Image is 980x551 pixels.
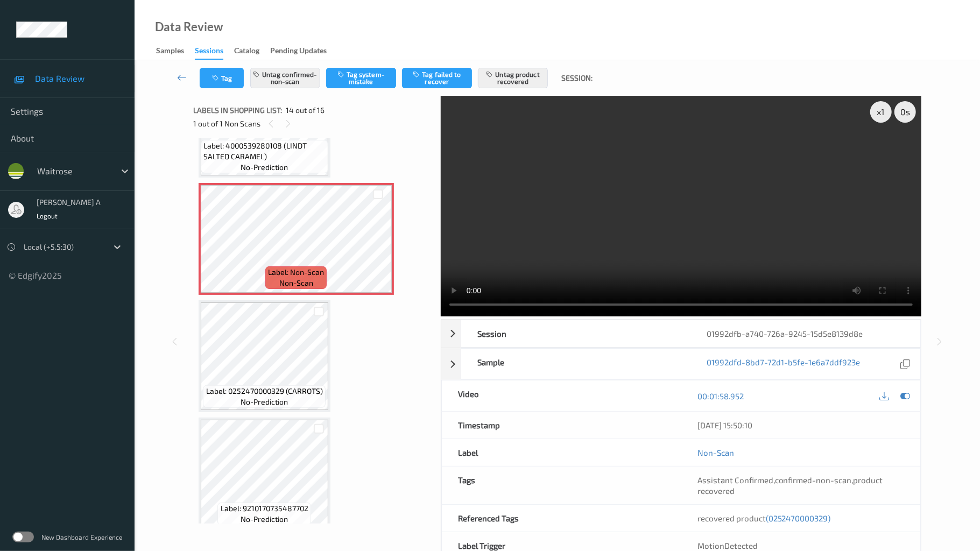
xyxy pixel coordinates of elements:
div: Samples [156,45,184,59]
div: Sessions [195,45,223,60]
span: Labels in shopping list: [193,105,282,116]
span: Assistant Confirmed [697,475,773,485]
span: no-prediction [241,397,288,407]
div: Session [461,320,691,347]
button: Tag system-mistake [326,68,396,88]
span: recovered product [697,513,831,523]
button: Tag failed to recover [402,68,472,88]
div: Data Review [155,22,223,32]
div: Video [442,380,681,411]
span: no-prediction [241,162,288,173]
div: Label [442,439,681,466]
div: Sample01992dfd-8bd7-72d1-b5fe-1e6a7ddf923e [441,348,921,380]
a: Sessions [195,44,234,60]
div: Pending Updates [270,45,327,59]
span: product recovered [697,475,883,496]
div: x 1 [870,101,892,123]
span: (0252470000329) [766,513,831,523]
div: Catalog [234,45,259,59]
div: Timestamp [442,412,681,439]
div: Referenced Tags [442,505,681,532]
div: Session01992dfb-a740-726a-9245-15d5e8139d8e [441,320,921,348]
button: Untag confirmed-non-scan [250,68,320,88]
div: 1 out of 1 Non Scans [193,117,434,130]
a: Catalog [234,44,270,59]
span: Label: 9210170735487702 [221,503,308,514]
a: Non-Scan [697,447,734,458]
a: 01992dfd-8bd7-72d1-b5fe-1e6a7ddf923e [707,357,861,371]
div: Tags [442,467,681,504]
span: Label: 4000539280108 (LINDT SALTED CARAMEL) [203,140,326,162]
div: 01992dfb-a740-726a-9245-15d5e8139d8e [691,320,921,347]
div: 0 s [894,101,916,123]
div: Sample [461,349,691,379]
button: Tag [200,68,244,88]
span: Label: 0252470000329 (CARROTS) [206,386,323,397]
span: Session: [561,73,593,83]
span: confirmed-non-scan [775,475,852,485]
button: Untag product recovered [478,68,548,88]
a: Pending Updates [270,44,337,59]
div: [DATE] 15:50:10 [697,420,905,430]
span: 14 out of 16 [286,105,325,116]
span: , , [697,475,883,496]
span: no-prediction [241,514,288,525]
a: Samples [156,44,195,59]
a: 00:01:58.952 [697,391,744,401]
span: non-scan [279,278,313,288]
span: Label: Non-Scan [268,267,324,278]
